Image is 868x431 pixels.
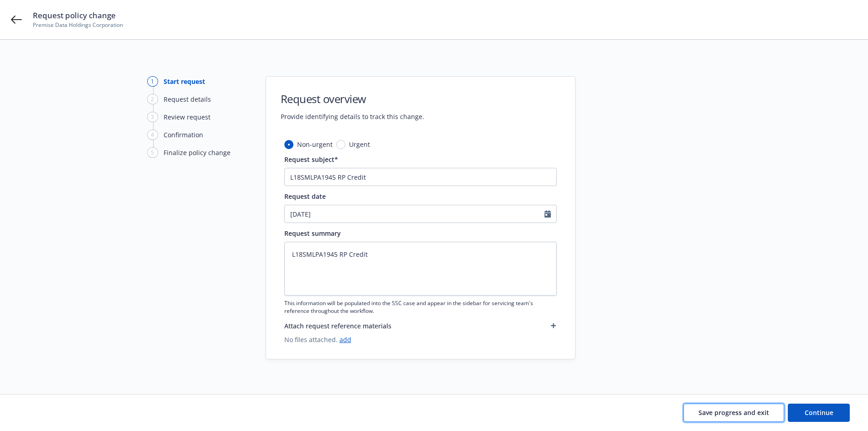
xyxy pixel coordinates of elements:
[147,76,158,87] div: 1
[147,130,158,140] div: 4
[164,77,205,86] div: Start request
[164,130,203,140] div: Confirmation
[788,404,850,422] button: Continue
[284,140,293,149] input: Non-urgent
[284,299,557,315] span: This information will be populated into the SSC case and appear in the sidebar for servicing team...
[147,112,158,122] div: 3
[805,408,833,417] span: Continue
[284,155,338,164] span: Request subject*
[699,408,769,417] span: Save progress and exit
[284,335,557,344] span: No files attached.
[683,404,784,422] button: Save progress and exit
[284,168,557,186] input: The subject will appear in the summary list view for quick reference.
[349,140,370,149] span: Urgent
[281,112,424,121] span: Provide identifying details to track this change.
[544,210,551,218] svg: Calendar
[297,140,333,149] span: Non-urgent
[33,10,123,21] span: Request policy change
[33,21,123,29] span: Premise Data Holdings Corporation
[147,147,158,158] div: 5
[164,94,211,104] div: Request details
[284,242,557,296] textarea: L18SMLPA1945 RP Credit
[336,140,345,149] input: Urgent
[284,229,341,238] span: Request summary
[164,148,231,157] div: Finalize policy change
[339,335,351,344] a: add
[164,112,211,122] div: Review request
[147,94,158,104] div: 2
[281,91,424,106] h1: Request overview
[284,192,326,201] span: Request date
[285,205,544,223] input: MM/DD/YYYY
[284,321,391,331] span: Attach request reference materials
